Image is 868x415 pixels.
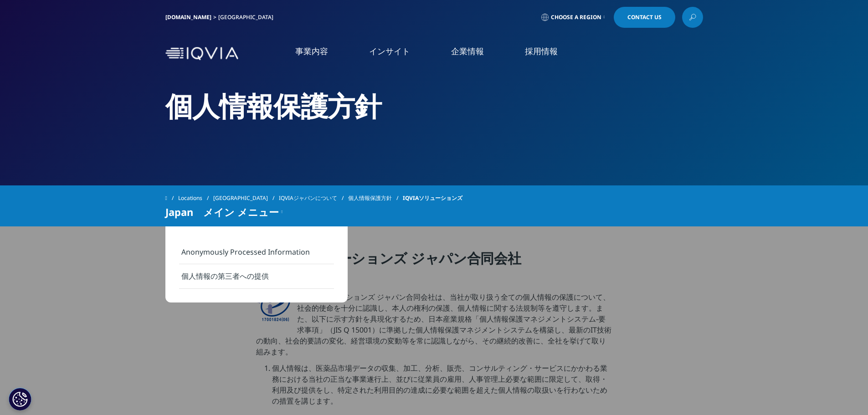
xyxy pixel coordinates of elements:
a: IQVIAジャパンについて [279,190,348,206]
h2: 個人情報保護方針 [165,89,703,123]
a: Anonymously Processed Information [179,240,334,264]
a: 企業情報 [451,46,484,57]
a: Locations [178,190,213,206]
a: インサイト [369,46,410,57]
a: 個人情報の第三者への提供 [179,264,334,289]
a: Contact Us [614,7,675,28]
button: Cookie 設定 [9,388,31,410]
nav: Primary [242,32,703,75]
a: 採用情報 [525,46,558,57]
span: Contact Us [627,15,662,20]
span: Japan メイン メニュー [165,206,279,217]
h4: IQVIAソリューションズ ジャパン合同会社 [256,249,612,274]
a: [GEOGRAPHIC_DATA] [213,190,279,206]
a: 個人情報保護方針 [348,190,403,206]
span: IQVIAソリューションズ [403,190,462,206]
a: [DOMAIN_NAME] [165,13,211,21]
span: IQVIAソリューションズ ジャパン合同会社は、当社が取り扱う全ての個人情報の保護について、社会的使命を十分に認識し、本人の権利の保護、個人情報に関する法規制等を遵守します。また、以下に示す方針... [256,292,611,357]
div: [GEOGRAPHIC_DATA] [218,14,277,21]
a: 事業内容 [295,46,328,57]
span: Choose a Region [551,14,601,21]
